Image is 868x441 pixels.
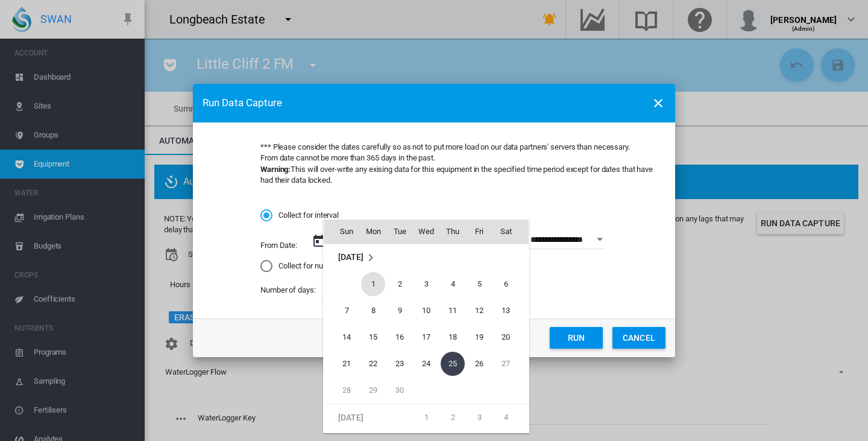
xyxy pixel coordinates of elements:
[361,352,385,376] span: 22
[388,325,412,349] span: 16
[466,404,492,431] td: Friday October 3 2025
[335,325,359,349] span: 14
[386,297,413,324] td: Tuesday September 9 2025
[492,297,529,324] td: Saturday September 13 2025
[386,377,413,404] td: Tuesday September 30 2025
[494,272,518,296] span: 6
[335,352,359,376] span: 21
[324,324,529,351] tr: Week 3
[467,352,491,376] span: 26
[388,299,412,323] span: 9
[324,351,360,377] td: Sunday September 21 2025
[413,297,439,324] td: Wednesday September 10 2025
[324,220,360,244] th: Sun
[441,272,465,296] span: 4
[414,272,438,296] span: 3
[324,377,529,404] tr: Week 5
[324,271,529,297] tr: Week 1
[324,297,529,324] tr: Week 2
[439,297,466,324] td: Thursday September 11 2025
[439,324,466,351] td: Thursday September 18 2025
[360,351,386,377] td: Monday September 22 2025
[439,351,466,377] td: Thursday September 25 2025
[413,220,439,244] th: Wed
[324,324,360,351] td: Sunday September 14 2025
[414,325,438,349] span: 17
[441,299,465,323] span: 11
[492,324,529,351] td: Saturday September 20 2025
[439,220,466,244] th: Thu
[386,351,413,377] td: Tuesday September 23 2025
[360,297,386,324] td: Monday September 8 2025
[466,351,492,377] td: Friday September 26 2025
[492,351,529,377] td: Saturday September 27 2025
[413,324,439,351] td: Wednesday September 17 2025
[361,272,385,296] span: 1
[324,220,529,433] md-calendar: Calendar
[338,412,363,422] span: [DATE]
[492,220,529,244] th: Sat
[324,404,529,431] tr: Week 1
[324,351,529,377] tr: Week 4
[414,299,438,323] span: 10
[492,404,529,431] td: Saturday October 4 2025
[466,271,492,297] td: Friday September 5 2025
[441,352,465,376] span: 25
[338,252,363,262] span: [DATE]
[441,325,465,349] span: 18
[335,299,359,323] span: 7
[360,377,386,404] td: Monday September 29 2025
[386,220,413,244] th: Tue
[360,324,386,351] td: Monday September 15 2025
[360,271,386,297] td: Monday September 1 2025
[386,271,413,297] td: Tuesday September 2 2025
[492,271,529,297] td: Saturday September 6 2025
[467,272,491,296] span: 5
[360,220,386,244] th: Mon
[466,324,492,351] td: Friday September 19 2025
[494,299,518,323] span: 13
[413,271,439,297] td: Wednesday September 3 2025
[413,351,439,377] td: Wednesday September 24 2025
[467,299,491,323] span: 12
[413,404,439,431] td: Wednesday October 1 2025
[324,244,529,271] td: September 2025
[361,299,385,323] span: 8
[324,297,360,324] td: Sunday September 7 2025
[386,324,413,351] td: Tuesday September 16 2025
[439,404,466,431] td: Thursday October 2 2025
[466,297,492,324] td: Friday September 12 2025
[388,352,412,376] span: 23
[361,325,385,349] span: 15
[414,352,438,376] span: 24
[439,271,466,297] td: Thursday September 4 2025
[466,220,492,244] th: Fri
[494,325,518,349] span: 20
[467,325,491,349] span: 19
[324,377,360,404] td: Sunday September 28 2025
[324,244,529,271] tr: Week undefined
[388,272,412,296] span: 2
